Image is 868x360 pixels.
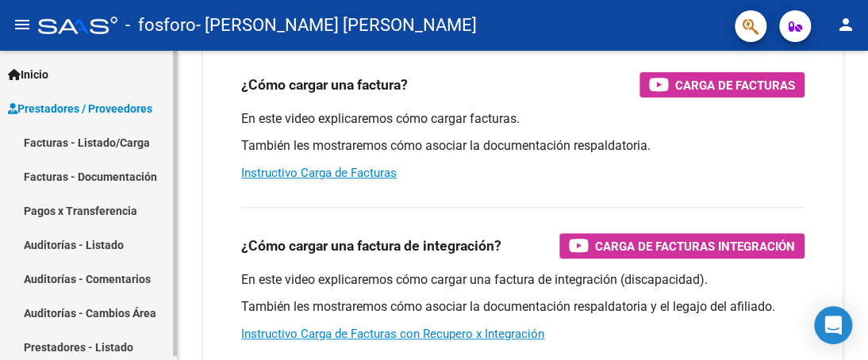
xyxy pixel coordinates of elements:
mat-icon: person [836,15,855,34]
span: Inicio [8,66,48,83]
mat-icon: menu [13,15,32,34]
p: También les mostraremos cómo asociar la documentación respaldatoria y el legajo del afiliado. [241,298,805,316]
p: En este video explicaremos cómo cargar facturas. [241,110,805,128]
h3: ¿Cómo cargar una factura? [241,74,408,96]
a: Instructivo Carga de Facturas [241,166,397,180]
span: Prestadores / Proveedores [8,100,152,117]
span: - [PERSON_NAME] [PERSON_NAME] [196,8,477,43]
button: Carga de Facturas [639,72,805,98]
button: Carga de Facturas Integración [559,233,805,259]
span: - fosforo [125,8,196,43]
span: Carga de Facturas [675,75,795,95]
p: En este video explicaremos cómo cargar una factura de integración (discapacidad). [241,271,805,289]
p: También les mostraremos cómo asociar la documentación respaldatoria. [241,137,805,155]
span: Carga de Facturas Integración [595,236,795,256]
h3: ¿Cómo cargar una factura de integración? [241,235,501,257]
div: Open Intercom Messenger [814,306,852,344]
a: Instructivo Carga de Facturas con Recupero x Integración [241,327,544,341]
